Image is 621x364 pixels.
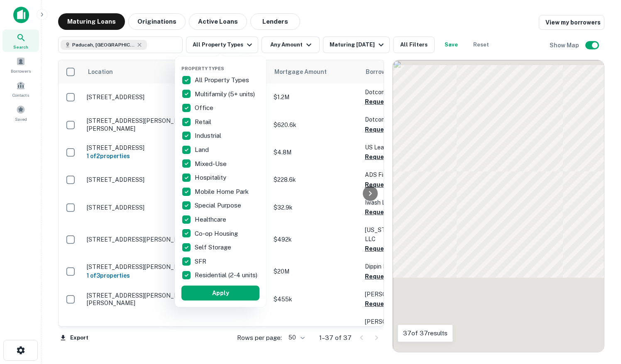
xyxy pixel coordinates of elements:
[195,257,208,266] p: SFR
[195,89,257,99] p: Multifamily (5+ units)
[195,159,228,169] p: Mixed-Use
[195,270,259,280] p: Residential (2-4 units)
[195,75,251,85] p: All Property Types
[195,173,228,183] p: Hospitality
[195,131,223,141] p: Industrial
[579,298,621,337] iframe: Chat Widget
[195,187,250,197] p: Mobile Home Park
[181,66,224,71] span: Property Types
[195,200,243,210] p: Special Purpose
[195,229,240,239] p: Co-op Housing
[195,103,215,113] p: Office
[195,242,233,252] p: Self Storage
[195,215,228,225] p: Healthcare
[181,286,259,300] button: Apply
[195,117,213,127] p: Retail
[195,145,210,155] p: Land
